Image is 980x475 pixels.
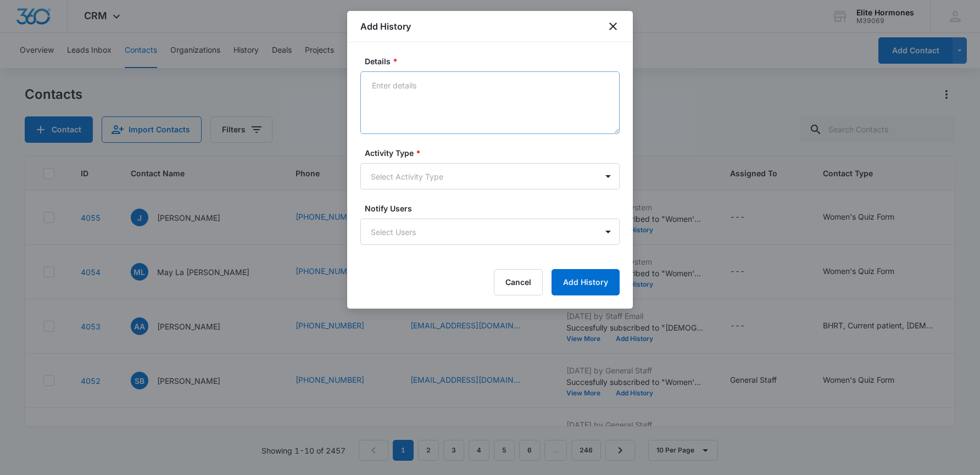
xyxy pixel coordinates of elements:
[365,55,624,67] label: Details
[365,147,624,159] label: Activity Type
[606,20,620,33] button: close
[494,269,543,295] button: Cancel
[552,269,620,295] button: Add History
[365,203,624,214] label: Notify Users
[360,20,411,33] h1: Add History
